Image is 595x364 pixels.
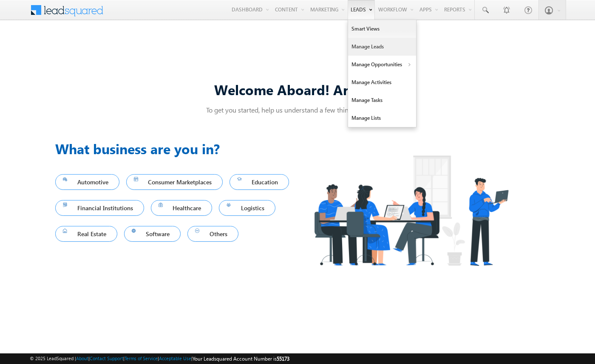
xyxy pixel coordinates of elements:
span: Automotive [63,176,112,188]
span: Real Estate [63,228,110,240]
span: Software [132,228,173,240]
a: Contact Support [90,356,123,361]
a: Manage Activities [348,73,416,91]
span: Logistics [227,202,268,214]
span: © 2025 LeadSquared | | | | | [30,355,289,363]
a: Manage Leads [348,38,416,56]
p: To get you started, help us understand a few things about you! [55,105,540,114]
span: Others [195,228,231,240]
span: Healthcare [159,202,205,214]
span: Consumer Marketplaces [134,176,215,188]
h3: What business are you in? [55,138,297,159]
span: Financial Institutions [63,202,136,214]
a: Terms of Service [125,356,158,361]
a: About [76,356,88,361]
a: Manage Tasks [348,91,416,109]
div: Welcome Aboard! Arsenal [55,80,540,99]
a: Manage Opportunities [348,56,416,73]
span: Education [237,176,281,188]
a: Manage Lists [348,109,416,127]
img: Industry.png [297,138,524,282]
span: Your Leadsquared Account Number is [193,356,289,362]
a: Acceptable Use [159,356,191,361]
a: Smart Views [348,20,416,38]
span: 55173 [277,356,289,362]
